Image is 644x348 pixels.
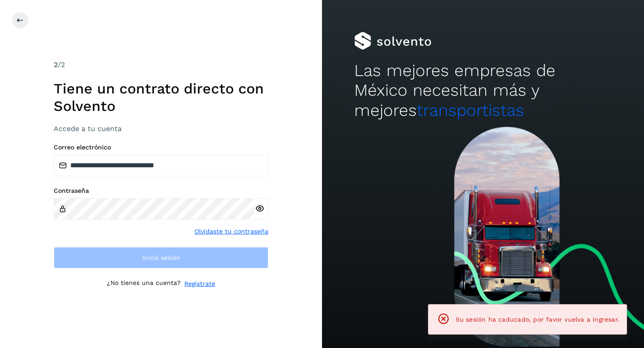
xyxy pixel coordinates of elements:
[54,60,58,69] span: 2
[54,144,268,151] label: Correo electrónico
[456,316,619,323] span: Su sesión ha caducado, por favor vuelva a ingresar.
[195,227,268,236] a: Olvidaste tu contraseña
[107,279,181,289] p: ¿No tienes una cuenta?
[54,80,268,115] h1: Tiene un contrato directo con Solvento
[54,124,268,133] h3: Accede a tu cuenta
[54,187,268,195] label: Contraseña
[54,247,268,268] button: Inicia sesión
[142,255,180,261] span: Inicia sesión
[417,101,524,120] span: transportistas
[54,59,268,70] div: /2
[184,279,215,289] a: Regístrate
[354,61,612,120] h2: Las mejores empresas de México necesitan más y mejores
